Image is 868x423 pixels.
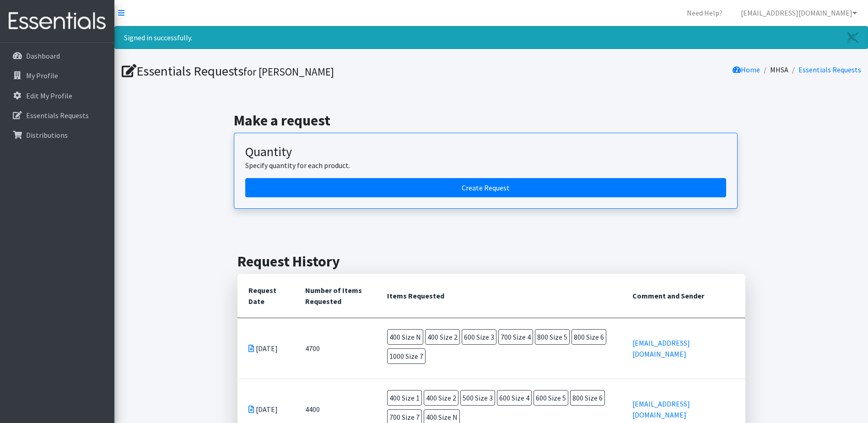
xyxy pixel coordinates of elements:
[733,65,760,74] a: Home
[245,160,726,171] p: Specify quantity for each product.
[4,87,111,105] a: Edit My Profile
[4,66,111,85] a: My Profile
[245,144,726,160] h3: Quantity
[294,318,376,379] td: 4700
[294,274,376,318] th: Number of Items Requested
[571,329,606,345] span: 800 Size 6
[376,274,621,318] th: Items Requested
[26,91,72,100] p: Edit My Profile
[498,329,533,345] span: 700 Size 4
[770,65,788,74] a: MHSA
[4,6,111,37] img: HumanEssentials
[237,318,295,379] td: [DATE]
[425,329,460,345] span: 400 Size 2
[535,329,570,345] span: 800 Size 5
[733,4,864,22] a: [EMAIL_ADDRESS][DOMAIN_NAME]
[26,51,60,60] p: Dashboard
[460,390,495,406] span: 500 Size 3
[632,338,690,358] a: [EMAIL_ADDRESS][DOMAIN_NAME]
[114,26,868,49] div: Signed in successfully.
[679,4,730,22] a: Need Help?
[462,329,496,345] span: 600 Size 3
[4,126,111,144] a: Distributions
[497,390,532,406] span: 600 Size 4
[4,47,111,65] a: Dashboard
[387,348,426,364] span: 1000 Size 7
[237,274,295,318] th: Request Date
[237,253,745,270] h2: Request History
[387,329,423,345] span: 400 Size N
[798,65,861,74] a: Essentials Requests
[424,390,458,406] span: 400 Size 2
[534,390,568,406] span: 600 Size 5
[838,27,868,49] a: Close
[234,112,749,129] h2: Make a request
[122,63,488,79] h1: Essentials Requests
[26,111,89,120] p: Essentials Requests
[243,65,334,78] small: for [PERSON_NAME]
[26,71,58,80] p: My Profile
[621,274,745,318] th: Comment and Sender
[632,399,690,419] a: [EMAIL_ADDRESS][DOMAIN_NAME]
[387,390,422,406] span: 400 Size 1
[26,130,68,140] p: Distributions
[570,390,605,406] span: 800 Size 6
[245,178,726,197] a: Create a request by quantity
[4,106,111,125] a: Essentials Requests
